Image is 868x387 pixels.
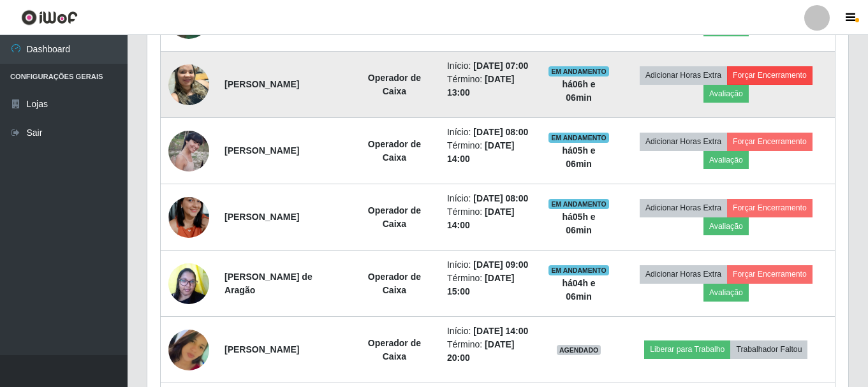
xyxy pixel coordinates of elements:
li: Término: [447,73,533,99]
button: Adicionar Horas Extra [640,265,727,283]
li: Término: [447,139,533,166]
button: Avaliação [703,217,749,235]
strong: há 06 h e 06 min [562,79,595,103]
button: Liberar para Trabalho [644,340,730,358]
button: Adicionar Horas Extra [640,66,727,84]
strong: há 05 h e 06 min [562,212,595,235]
strong: [PERSON_NAME] de Aragão [224,272,313,295]
span: AGENDADO [557,345,601,355]
button: Adicionar Horas Extra [640,199,727,217]
button: Avaliação [703,85,749,103]
button: Avaliação [703,284,749,302]
time: [DATE] 07:00 [473,61,528,71]
button: Forçar Encerramento [727,66,813,84]
time: [DATE] 14:00 [473,326,528,336]
strong: Operador de Caixa [368,139,421,163]
strong: [PERSON_NAME] [224,212,299,222]
li: Início: [447,325,533,338]
button: Forçar Encerramento [727,199,813,217]
li: Início: [447,126,533,139]
button: Avaliação [703,151,749,169]
li: Término: [447,338,533,365]
strong: há 05 h e 06 min [562,145,595,169]
button: Trabalhador Faltou [730,340,807,358]
li: Início: [447,258,533,272]
time: [DATE] 08:00 [473,127,528,137]
img: 1745102593554.jpeg [168,57,209,112]
span: EM ANDAMENTO [548,66,609,77]
strong: há 04 h e 06 min [562,278,595,302]
span: EM ANDAMENTO [548,133,609,143]
time: [DATE] 08:00 [473,193,528,203]
img: 1632390182177.jpeg [168,256,209,310]
span: EM ANDAMENTO [548,265,609,275]
img: CoreUI Logo [21,10,78,26]
li: Início: [447,59,533,73]
img: 1617198337870.jpeg [168,131,209,172]
span: EM ANDAMENTO [548,199,609,209]
strong: [PERSON_NAME] [224,145,299,156]
img: 1680605937506.jpeg [168,314,209,386]
li: Término: [447,272,533,298]
button: Adicionar Horas Extra [640,133,727,150]
strong: Operador de Caixa [368,338,421,361]
button: Forçar Encerramento [727,265,813,283]
strong: [PERSON_NAME] [224,79,299,89]
time: [DATE] 09:00 [473,259,528,270]
strong: Operador de Caixa [368,272,421,295]
button: Forçar Encerramento [727,133,813,150]
li: Término: [447,205,533,232]
li: Início: [447,192,533,205]
strong: [PERSON_NAME] [224,344,299,354]
strong: Operador de Caixa [368,205,421,229]
img: 1704159862807.jpeg [168,181,209,254]
strong: Operador de Caixa [368,73,421,96]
